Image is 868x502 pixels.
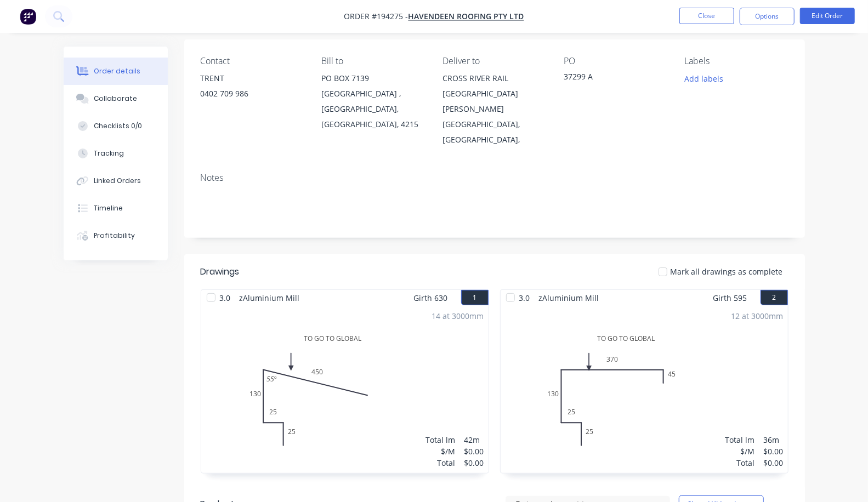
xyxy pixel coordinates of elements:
div: Total lm [426,434,456,446]
span: Girth 630 [414,290,448,306]
div: 36m [764,434,784,446]
div: Timeline [94,203,123,213]
button: Add labels [679,71,729,85]
div: Total lm [725,434,755,446]
button: Profitability [64,222,168,249]
div: Total [426,457,456,469]
button: Linked Orders [64,167,168,195]
div: 0402 709 986 [201,86,304,101]
div: $0.00 [464,457,484,469]
div: Contact [201,56,304,66]
div: CROSS RIVER RAIL [GEOGRAPHIC_DATA] [442,71,546,101]
button: Close [679,8,734,24]
div: Profitability [94,231,135,241]
div: 42m [464,434,484,446]
button: Timeline [64,195,168,222]
div: PO [564,56,667,66]
div: Labels [685,56,788,66]
span: zAluminium Mill [535,290,604,306]
div: Deliver to [442,56,546,66]
button: Checklists 0/0 [64,112,168,140]
button: Order details [64,58,168,85]
div: 37299 A [564,71,667,86]
div: $0.00 [464,446,484,457]
div: $0.00 [764,446,784,457]
div: TRENT [201,71,304,86]
span: 3.0 [215,290,235,306]
div: CROSS RIVER RAIL [GEOGRAPHIC_DATA][PERSON_NAME][GEOGRAPHIC_DATA], [GEOGRAPHIC_DATA], [442,71,546,147]
div: TO GO TO GLOBAL252513045055º14 at 3000mmTotal lm$/MTotal42m$0.00$0.00 [201,306,489,473]
div: PO BOX 7139 [321,71,425,86]
div: TRENT0402 709 986 [201,71,304,106]
div: [GEOGRAPHIC_DATA] , [GEOGRAPHIC_DATA], [GEOGRAPHIC_DATA], 4215 [321,86,425,132]
button: 1 [461,290,489,305]
div: Linked Orders [94,176,141,186]
div: Checklists 0/0 [94,121,142,131]
a: Havendeen Roofing Pty Ltd [409,12,524,22]
span: Mark all drawings as complete [671,266,783,277]
span: zAluminium Mill [235,290,304,306]
div: PO BOX 7139[GEOGRAPHIC_DATA] , [GEOGRAPHIC_DATA], [GEOGRAPHIC_DATA], 4215 [321,71,425,132]
div: Total [725,457,755,469]
div: Collaborate [94,94,137,104]
div: [PERSON_NAME][GEOGRAPHIC_DATA], [GEOGRAPHIC_DATA], [442,101,546,147]
div: 12 at 3000mm [731,310,784,322]
div: Tracking [94,149,124,158]
span: Girth 595 [713,290,747,306]
div: $0.00 [764,457,784,469]
div: $/M [725,446,755,457]
span: 3.0 [515,290,535,306]
button: Options [740,8,795,25]
div: Notes [201,173,788,183]
div: $/M [426,446,456,457]
img: Factory [20,8,36,25]
button: Edit Order [800,8,855,24]
div: Order details [94,66,140,76]
button: 2 [761,290,788,305]
button: Collaborate [64,85,168,112]
button: Tracking [64,140,168,167]
span: Order #194275 - [344,12,409,22]
div: Drawings [201,265,240,278]
div: TO GO TO GLOBAL25251303704512 at 3000mmTotal lm$/MTotal36m$0.00$0.00 [501,306,788,473]
div: Bill to [321,56,425,66]
div: 14 at 3000mm [432,310,484,322]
